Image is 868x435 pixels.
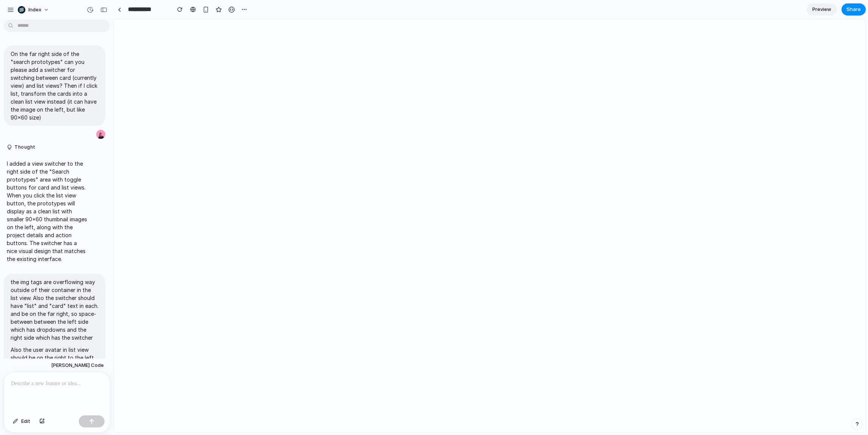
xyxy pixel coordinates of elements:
button: Share [841,3,866,16]
span: Share [846,6,861,13]
span: Preview [812,6,831,13]
p: the img tags are overflowing way outside of their container in the list view. Also the switcher s... [11,278,98,342]
span: [PERSON_NAME] Code [51,362,104,369]
p: On the far right side of the "search prototypes" can you please add a switcher for switching betw... [11,50,98,121]
a: Preview [807,3,837,16]
p: I added a view switcher to the right side of the "Search prototypes" area with toggle buttons for... [7,160,88,263]
button: Index [15,4,53,16]
p: Also the user avatar in list view should be on the right to the left of the favorite icon, not ne... [11,346,98,378]
button: Edit [9,415,34,427]
button: [PERSON_NAME] Code [49,359,106,372]
span: Index [28,6,41,14]
span: Edit [21,418,30,425]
